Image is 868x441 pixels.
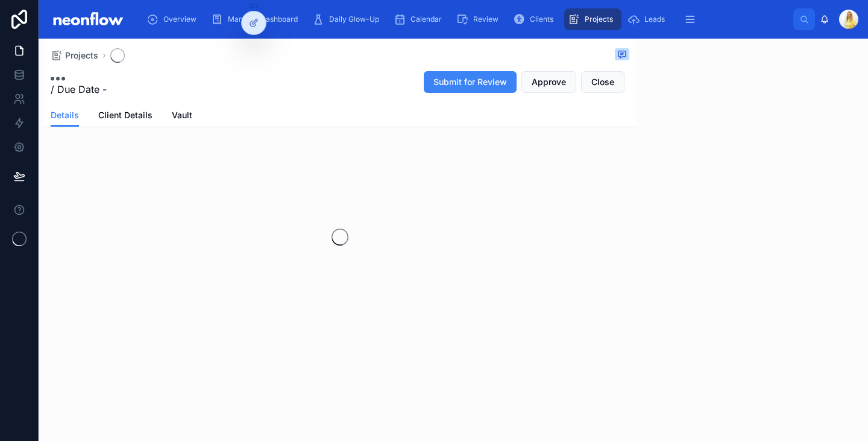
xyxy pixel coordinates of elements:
[98,104,153,128] a: Client Details
[433,76,507,88] span: Submit for Review
[309,8,388,30] a: Daily Glow-Up
[329,14,379,24] span: Daily Glow-Up
[521,71,576,93] button: Approve
[65,49,98,62] span: Projects
[228,14,298,24] span: Manager Dashboard
[163,14,197,24] span: Overview
[51,49,98,62] a: Projects
[530,14,553,24] span: Clients
[137,6,793,33] div: scrollable content
[48,10,127,29] img: App logo
[564,8,621,30] a: Projects
[98,109,153,121] span: Client Details
[51,82,107,97] span: / Due Date -
[424,71,517,93] button: Submit for Review
[172,104,192,128] a: Vault
[624,8,673,30] a: Leads
[51,109,79,121] span: Details
[410,14,442,24] span: Calendar
[390,8,450,30] a: Calendar
[532,76,566,88] span: Approve
[207,8,306,30] a: Manager Dashboard
[453,8,507,30] a: Review
[473,14,498,24] span: Review
[509,8,562,30] a: Clients
[143,8,205,30] a: Overview
[172,109,192,121] span: Vault
[585,14,613,24] span: Projects
[591,76,614,88] span: Close
[51,104,79,127] a: Details
[581,71,624,93] button: Close
[644,14,665,24] span: Leads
